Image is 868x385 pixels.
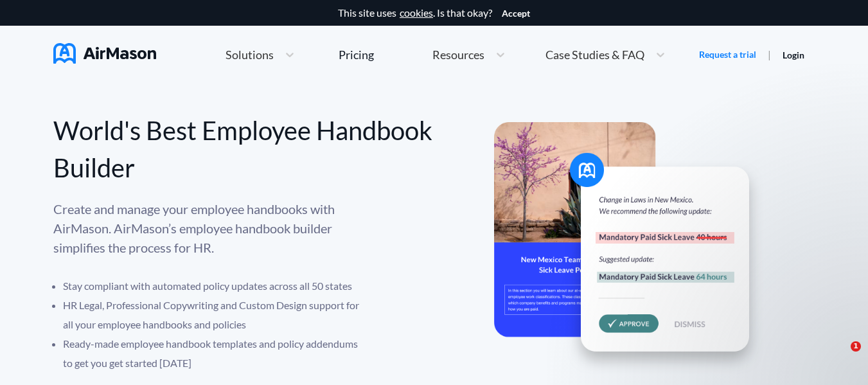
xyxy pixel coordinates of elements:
a: Pricing [339,43,374,66]
span: Resources [432,49,484,60]
span: 1 [851,341,861,352]
img: hero-banner [494,122,764,375]
span: Solutions [226,49,274,60]
button: Accept cookies [502,8,530,19]
li: Stay compliant with automated policy updates across all 50 states [63,276,368,296]
p: Create and manage your employee handbooks with AirMason. AirMason’s employee handbook builder sim... [53,199,368,257]
span: Case Studies & FAQ [545,49,644,60]
iframe: Intercom live chat [824,341,855,372]
a: cookies [400,7,433,19]
li: Ready-made employee handbook templates and policy addendums to get you get started [DATE] [63,334,368,373]
li: HR Legal, Professional Copywriting and Custom Design support for all your employee handbooks and ... [63,296,368,334]
img: AirMason Logo [53,43,156,64]
div: Pricing [339,49,374,60]
div: World's Best Employee Handbook Builder [53,112,434,186]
